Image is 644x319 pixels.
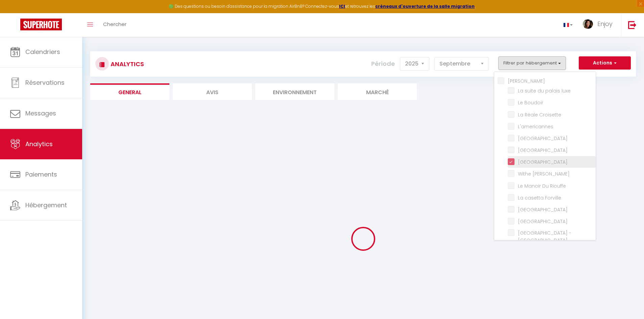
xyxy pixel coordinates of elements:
span: Paiements [25,170,57,179]
span: [GEOGRAPHIC_DATA] - [GEOGRAPHIC_DATA] [518,230,571,244]
a: ... Enjoy [578,13,621,37]
h3: Analytics [109,56,144,72]
span: [GEOGRAPHIC_DATA] [518,135,568,142]
span: Le Manoir Du Riouffe [518,183,566,189]
img: ... [583,19,593,29]
li: Avis [173,83,252,100]
img: Super Booking [20,19,62,30]
span: Messages [25,109,56,117]
a: ICI [339,3,345,9]
a: Chercher [98,13,132,37]
span: [GEOGRAPHIC_DATA] [518,206,568,213]
span: L'americannes [518,123,553,130]
button: Ouvrir le widget de chat LiveChat [5,3,26,23]
span: Analytics [25,140,53,148]
button: Actions [579,56,631,70]
button: Filtrer par hébergement [498,56,566,70]
span: Calendriers [25,48,60,56]
li: Marché [338,83,417,100]
span: La Réale Croisette [518,111,561,118]
label: Période [371,56,395,71]
a: créneaux d'ouverture de la salle migration [375,3,475,9]
span: Réservations [25,78,65,87]
img: logout [628,21,637,29]
span: Enjoy [597,20,613,28]
span: La casetta Forville [518,194,561,201]
li: Environnement [255,83,334,100]
span: Chercher [103,21,126,28]
li: General [90,83,169,100]
span: Hébergement [25,201,67,209]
